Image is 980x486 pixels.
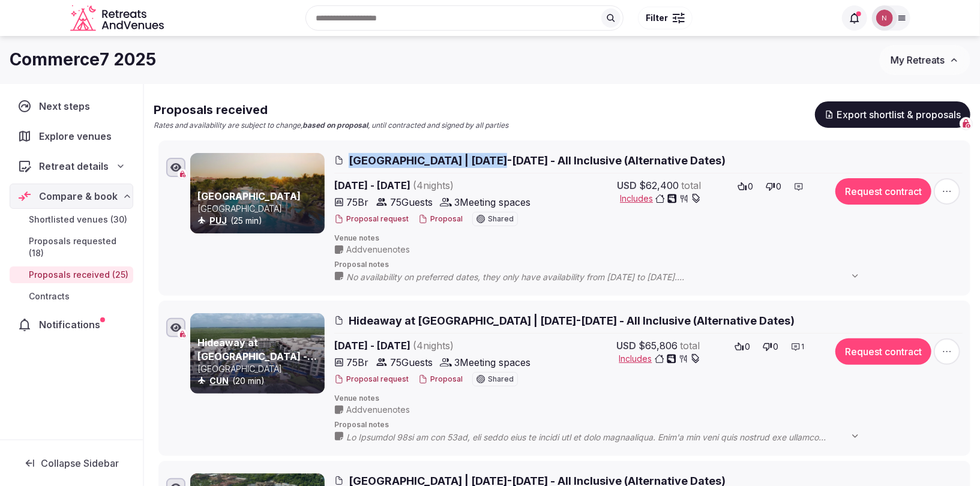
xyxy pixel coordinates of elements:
[787,338,808,355] button: 1
[197,375,322,387] div: (20 min)
[334,260,963,270] span: Proposal notes
[646,12,668,24] span: Filter
[334,233,963,244] span: Venue notes
[390,195,433,209] span: 75 Guests
[10,94,133,119] a: Next steps
[454,355,531,370] span: 3 Meeting spaces
[70,5,166,32] svg: Retreats and Venues company logo
[197,363,322,375] p: [GEOGRAPHIC_DATA]
[617,338,637,353] span: USD
[302,121,368,130] strong: based on proposal
[334,374,409,385] button: Proposal request
[731,338,754,355] button: 0
[10,450,133,476] button: Collapse Sidebar
[349,153,726,168] span: [GEOGRAPHIC_DATA] | [DATE]-[DATE] - All Inclusive (Alternative Dates)
[154,121,508,131] p: Rates and availability are subject to change, , until contracted and signed by all parties
[39,317,105,332] span: Notifications
[488,215,514,223] span: Shared
[777,181,782,193] span: 0
[10,211,133,228] a: Shortlisted venues (30)
[41,457,119,469] span: Collapse Sidebar
[748,181,754,193] span: 0
[762,178,786,195] button: 0
[70,5,166,32] a: Visit the homepage
[334,394,963,404] span: Venue notes
[815,101,970,128] button: Export shortlist & proposals
[891,54,945,66] span: My Retreats
[418,374,463,385] button: Proposal
[619,353,700,365] button: Includes
[879,45,970,75] button: My Retreats
[346,404,410,416] span: Add venue notes
[638,7,693,29] button: Filter
[39,99,95,113] span: Next steps
[734,178,757,195] button: 0
[617,178,637,193] span: USD
[334,214,409,224] button: Proposal request
[774,341,779,353] span: 0
[620,193,701,205] button: Includes
[413,179,454,191] span: ( 4 night s )
[10,288,133,305] a: Contracts
[745,341,751,353] span: 0
[10,233,133,262] a: Proposals requested (18)
[29,235,128,259] span: Proposals requested (18)
[835,338,931,365] button: Request contract
[488,376,514,383] span: Shared
[197,215,322,227] div: (25 min)
[759,338,783,355] button: 0
[802,342,805,352] span: 1
[835,178,931,205] button: Request contract
[346,195,368,209] span: 75 Br
[390,355,433,370] span: 75 Guests
[197,203,322,215] p: [GEOGRAPHIC_DATA]
[346,271,872,283] span: No availability on preferred dates, they only have availability from [DATE] to [DATE]. ALL INCLUS...
[197,190,301,202] a: [GEOGRAPHIC_DATA]
[346,431,872,443] span: Lo Ipsumdol 98si am con 53ad, eli seddo eius te incidi utl et dolo magnaaliqua. Enim'a min veni q...
[29,290,70,302] span: Contracts
[346,355,368,370] span: 75 Br
[10,124,133,149] a: Explore venues
[681,338,700,353] span: total
[639,178,679,193] span: $62,400
[29,269,128,281] span: Proposals received (25)
[681,178,701,193] span: total
[209,215,227,226] a: PUJ
[154,101,508,118] h2: Proposals received
[639,338,678,353] span: $65,806
[197,337,317,376] a: Hideaway at [GEOGRAPHIC_DATA] - Adults Only
[334,338,546,353] span: [DATE] - [DATE]
[209,376,229,386] a: CUN
[876,10,893,26] img: Nathalia Bilotti
[10,312,133,337] a: Notifications
[334,420,963,430] span: Proposal notes
[349,313,795,328] span: Hideaway at [GEOGRAPHIC_DATA] | [DATE]-[DATE] - All Inclusive (Alternative Dates)
[10,48,156,71] h1: Commerce7 2025
[39,189,118,203] span: Compare & book
[10,266,133,283] a: Proposals received (25)
[413,340,454,352] span: ( 4 night s )
[334,178,546,193] span: [DATE] - [DATE]
[29,214,127,226] span: Shortlisted venues (30)
[39,129,116,143] span: Explore venues
[39,159,109,173] span: Retreat details
[418,214,463,224] button: Proposal
[454,195,531,209] span: 3 Meeting spaces
[346,244,410,256] span: Add venue notes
